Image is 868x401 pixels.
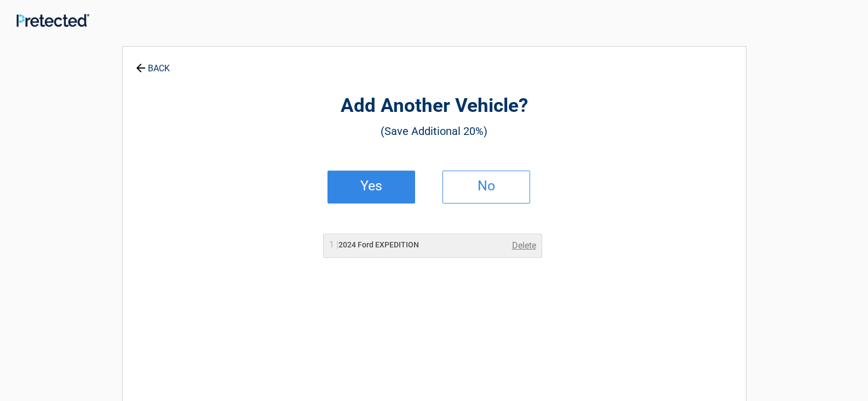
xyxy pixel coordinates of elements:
h3: (Save Additional 20%) [183,122,686,140]
h2: Add Another Vehicle? [183,93,686,119]
h2: 2024 Ford EXPEDITION [329,239,419,251]
h2: No [454,182,519,190]
img: Main Logo [16,14,89,27]
span: 1 | [329,239,338,250]
a: BACK [134,54,172,73]
a: Delete [512,239,536,252]
h2: Yes [339,182,404,190]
